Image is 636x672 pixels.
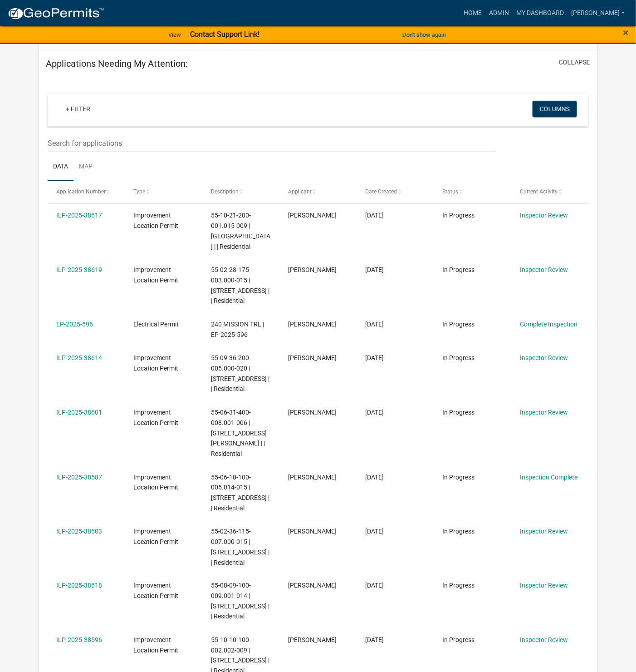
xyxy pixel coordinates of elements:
datatable-header-cell: Applicant [279,181,357,203]
span: Brandon R Moncel [288,637,337,644]
span: In Progress [443,354,475,361]
span: Lori Baker [288,474,337,481]
span: × [623,26,629,39]
a: ILP-2025-38617 [56,212,102,219]
a: Inspector Review [520,266,568,273]
span: William Ashcraft [288,582,337,589]
span: 09/15/2025 [365,266,384,273]
span: Improvement Location Permit [134,409,179,426]
span: 55-02-36-115-007.000-015 | 8691 E LANDERSDALE RD | | Residential [211,528,269,566]
span: In Progress [443,321,475,328]
span: Jeff Rabourn [288,354,337,361]
a: Inspector Review [520,354,568,361]
span: 55-06-10-100-005.014-015 | 10779 N VISTA RIDGE LN | | Residential [211,474,269,512]
datatable-header-cell: Date Created [357,181,434,203]
span: Amanda Brooks [288,528,337,535]
strong: Contact Support Link! [190,30,259,39]
span: In Progress [443,474,475,481]
span: Improvement Location Permit [134,212,179,229]
a: Data [48,153,73,182]
span: In Progress [443,582,475,589]
a: ILP-2025-38618 [56,582,102,589]
button: Close [623,27,629,38]
span: Current Activity [520,188,558,195]
span: Improvement Location Permit [134,474,179,491]
a: ILP-2025-38587 [56,474,102,481]
a: Inspection Complete [520,474,577,481]
a: ILP-2025-38619 [56,266,102,273]
span: In Progress [443,637,475,644]
span: Improvement Location Permit [134,266,179,284]
span: Type [134,188,146,195]
span: Description [211,188,239,195]
span: Improvement Location Permit [134,354,179,372]
span: In Progress [443,409,475,416]
a: Complete Inspection [520,321,577,328]
span: 55-08-09-100-009.001-014 | 4570 LITTLE HURRICANE RD | | Residential [211,582,269,620]
a: Map [73,153,98,182]
span: 09/12/2025 [365,354,384,361]
span: 09/15/2025 [365,212,384,219]
span: Improvement Location Permit [134,637,179,654]
button: collapse [559,58,590,67]
a: Inspector Review [520,582,568,589]
a: Inspector Review [520,528,568,535]
span: 08/29/2025 [365,474,384,481]
a: ILP-2025-38601 [56,409,102,416]
datatable-header-cell: Description [202,181,279,203]
span: Sammie Bracken [288,321,337,328]
a: EP-2025-596 [56,321,93,328]
a: Inspector Review [520,409,568,416]
a: View [165,27,185,42]
h5: Applications Needing My Attention: [46,58,188,69]
a: Inspector Review [520,637,568,644]
span: Improvement Location Permit [134,582,179,600]
span: John Hutslar [288,212,337,219]
a: ILP-2025-38596 [56,637,102,644]
span: In Progress [443,528,475,535]
a: [PERSON_NAME] [568,5,629,22]
span: 09/15/2025 [365,321,384,328]
span: 240 MISSION TRL | EP-2025-596 [211,321,264,338]
a: Admin [485,5,513,22]
datatable-header-cell: Application Number [48,181,125,203]
datatable-header-cell: Status [434,181,511,203]
a: ILP-2025-38603 [56,528,102,535]
a: + Filter [59,101,98,117]
span: 09/05/2025 [365,409,384,416]
span: Improvement Location Permit [134,528,179,545]
span: Date Created [365,188,397,195]
span: Status [443,188,459,195]
span: Electrical Permit [134,321,179,328]
span: 55-06-31-400-008.001-006 | 6143 N JENNIFER LYNN LN | | Residential [211,409,267,457]
a: Inspector Review [520,212,568,219]
button: Don't show again [399,27,450,42]
datatable-header-cell: Type [125,181,202,203]
datatable-header-cell: Current Activity [511,181,588,203]
span: James [288,266,337,273]
button: Columns [533,101,577,117]
span: In Progress [443,266,475,273]
span: Application Number [56,188,106,195]
a: ILP-2025-38614 [56,354,102,361]
a: My Dashboard [513,5,568,22]
input: Search for applications [48,134,496,153]
span: 55-10-21-200-001.015-009 | 2534 FIRE STATION RD | | Residential [211,212,270,250]
span: Applicant [288,188,312,195]
span: 55-09-36-200-005.000-020 | 3230 St Rd 44 Martinsville, IN 46151 | | Residential [211,354,269,392]
span: In Progress [443,212,475,219]
span: 08/12/2025 [365,637,384,644]
a: Home [460,5,485,22]
span: Benjamin R Kinkade [288,409,337,416]
span: 08/25/2025 [365,582,384,589]
span: 55-02-28-175-003.000-015 | 13575 N WESTERN RD | | Residential [211,266,269,304]
span: 08/25/2025 [365,528,384,535]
